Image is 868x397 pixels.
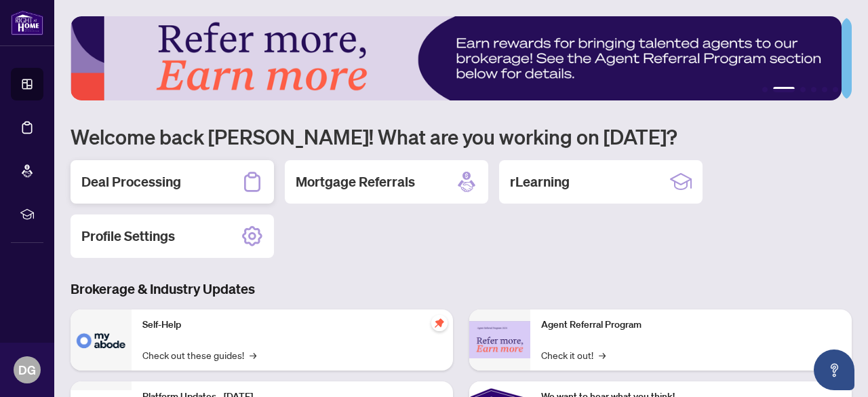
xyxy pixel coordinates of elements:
[71,280,852,299] h3: Brokerage & Industry Updates
[599,347,606,362] span: →
[814,349,854,390] button: Open asap
[811,87,816,92] button: 4
[11,10,43,35] img: logo
[81,172,181,191] h2: Deal Processing
[250,347,256,362] span: →
[800,87,806,92] button: 3
[142,318,442,333] p: Self-Help
[71,124,852,149] h1: Welcome back [PERSON_NAME]! What are you working on [DATE]?
[142,347,256,362] a: Check out these guides!→
[773,87,795,92] button: 2
[296,172,415,191] h2: Mortgage Referrals
[833,87,838,92] button: 6
[71,309,132,371] img: Self-Help
[469,321,530,358] img: Agent Referral Program
[541,347,606,362] a: Check it out!→
[81,227,175,246] h2: Profile Settings
[431,315,448,331] span: pushpin
[762,87,768,92] button: 1
[18,360,36,379] span: DG
[541,318,841,333] p: Agent Referral Program
[510,172,570,191] h2: rLearning
[71,16,842,100] img: Slide 1
[822,87,827,92] button: 5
